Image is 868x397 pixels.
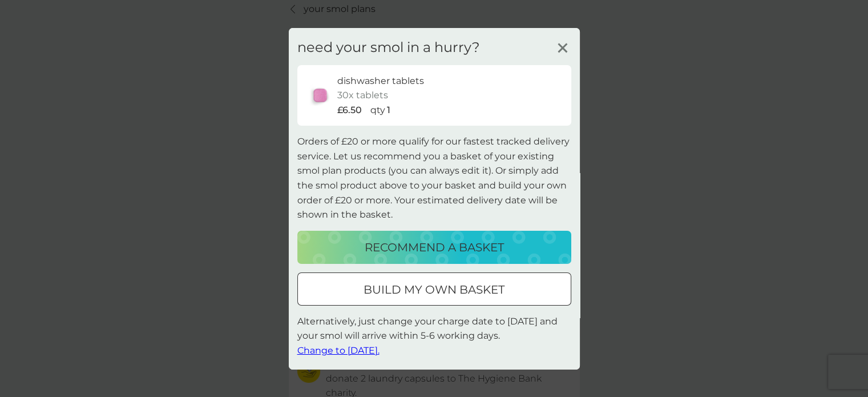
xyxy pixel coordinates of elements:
[297,39,480,55] h3: need your smol in a hurry?
[297,272,571,306] button: build my own basket
[297,314,571,358] p: Alternatively, just change your charge date to [DATE] and your smol will arrive within 5-6 workin...
[364,280,504,299] p: build my own basket
[297,345,380,356] span: Change to [DATE].
[297,343,380,358] button: Change to [DATE].
[387,103,390,118] p: 1
[297,134,571,222] p: Orders of £20 or more qualify for our fastest tracked delivery service. Let us recommend you a ba...
[365,238,504,256] p: recommend a basket
[337,73,424,88] p: dishwasher tablets
[297,231,571,264] button: recommend a basket
[337,88,388,103] p: 30x tablets
[337,103,362,118] p: £6.50
[370,103,385,118] p: qty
